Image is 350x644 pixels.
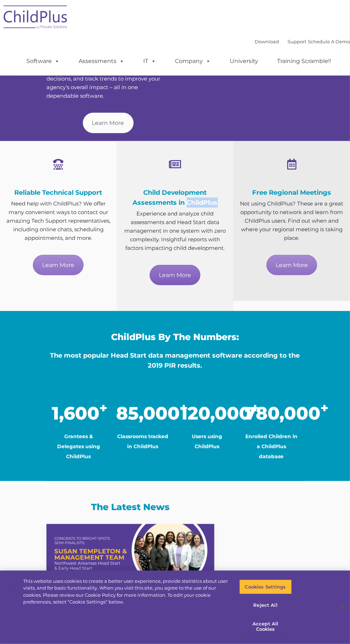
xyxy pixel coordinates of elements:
[52,402,107,424] span: 1,600
[239,199,345,242] p: Not using ChildPlus? These are a great opportunity to network and learn from ChildPlus users. Fin...
[270,54,338,68] a: Training Scramble!!
[255,39,350,44] font: |
[71,54,131,68] a: Assessments
[245,433,297,460] span: Enrolled Children in a ChildPlus database
[180,402,259,424] span: 120,000
[308,39,350,44] a: Schedule A Demo
[320,400,329,416] sup: +
[239,598,292,613] button: Reject All
[19,54,67,68] a: Software
[266,255,317,275] a: Learn More
[122,209,228,252] p: Experience and analyze child assessments and Head Start data management in one system with zero c...
[23,578,229,606] div: This website uses cookies to create a better user experience, provide statistics about user visit...
[50,352,300,369] span: The most popular Head Start data management software according to the 2019 PIR results.
[46,503,214,512] h3: The Latest News
[239,580,292,595] button: Cookies Settings
[111,331,239,342] span: ChildPlus By The Numbers:
[132,189,218,207] span: Child Development Assessments in ChildPlus
[83,113,134,133] a: Learn More
[57,433,100,450] span: Grantees & Delegates using
[168,54,218,68] a: Company
[46,524,214,577] a: Going Paperless Simplifies Monitoring Data and Running Reports
[334,599,350,615] button: Close
[14,189,102,197] span: Reliable Technical Support
[150,265,200,285] a: Learn More
[136,54,163,68] a: IT
[33,255,84,275] a: Learn More
[255,39,279,44] a: Download
[192,433,222,450] span: Users using ChildPlus
[239,616,292,637] button: Accept All Cookies
[245,402,329,424] span: 780,000
[287,39,306,44] a: Support
[99,400,107,416] sup: +
[116,402,188,424] span: 85,000
[117,433,169,450] span: Classrooms tracked in ChildPlus
[5,199,111,242] p: Need help with ChildPlus? We offer many convenient ways to contact our amazing Tech Support repre...
[66,453,91,460] span: ChildPlus
[222,54,265,68] a: University
[252,189,331,197] span: Free Regional Meetings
